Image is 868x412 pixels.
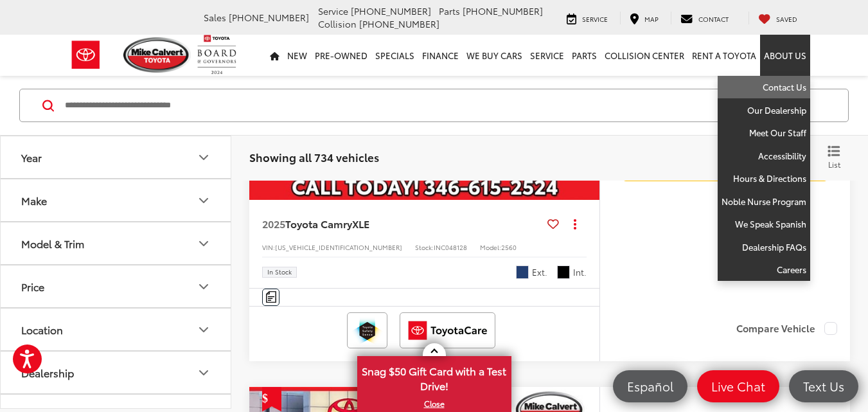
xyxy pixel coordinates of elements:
[568,35,601,76] a: Parts
[574,219,576,229] span: dropdown dots
[196,322,211,337] div: Location
[21,323,63,336] div: Location
[262,242,275,252] span: VIN:
[123,37,191,73] img: Mike Calvert Toyota
[718,121,810,145] a: Meet Our Staff
[1,265,232,307] button: PricePrice
[718,258,810,281] a: Careers
[371,35,418,76] a: Specials
[351,4,431,17] span: [PHONE_NUMBER]
[613,370,687,402] a: Español
[644,14,659,24] span: Map
[532,266,547,278] span: Ext.
[21,366,74,379] div: Dealership
[283,35,311,76] a: New
[1,136,232,178] button: YearYear
[718,236,810,259] a: Dealership FAQs
[718,145,810,168] a: Accessibility
[359,17,439,30] span: [PHONE_NUMBER]
[266,35,283,76] a: Home
[718,99,810,122] a: Our Dealership
[262,217,542,231] a: 2025Toyota CamryXLE
[434,242,467,252] span: INC048128
[204,11,226,24] span: Sales
[564,213,587,235] button: Actions
[718,76,810,99] a: Contact Us
[501,242,517,252] span: 2560
[249,149,379,165] span: Showing all 734 vehicles
[760,35,810,76] a: About Us
[557,12,617,24] a: Service
[262,387,281,411] span: Get Price Drop Alert
[415,242,434,252] span: Stock:
[229,11,309,24] span: [PHONE_NUMBER]
[275,242,402,252] span: [US_VEHICLE_IDENTIFICATION_NUMBER]
[262,289,279,306] button: Comments
[402,315,493,346] img: ToyotaCare Mike Calvert Toyota Houston TX
[736,322,837,335] label: Compare Vehicle
[671,12,738,24] a: Contact
[318,17,357,30] span: Collision
[1,309,232,350] button: LocationLocation
[439,4,460,17] span: Parts
[557,265,570,278] span: Black
[62,34,110,76] img: Toyota
[1,352,232,393] button: DealershipDealership
[262,216,285,231] span: 2025
[698,14,729,24] span: Contact
[480,242,501,252] span: Model:
[705,378,772,394] span: Live Chat
[196,236,211,251] div: Model & Trim
[285,216,352,231] span: Toyota Camry
[776,14,797,24] span: Saved
[463,4,543,17] span: [PHONE_NUMBER]
[797,378,851,394] span: Text Us
[573,266,587,278] span: Int.
[267,269,292,275] span: In Stock
[196,150,211,165] div: Year
[748,12,807,24] a: My Saved Vehicles
[697,370,779,402] a: Live Chat
[196,279,211,294] div: Price
[718,167,810,190] a: Hours & Directions
[621,378,680,394] span: Español
[1,222,232,264] button: Model & TrimModel & Trim
[1,179,232,221] button: MakeMake
[311,35,371,76] a: Pre-Owned
[196,365,211,381] div: Dealership
[828,159,840,170] span: List
[620,12,668,24] a: Map
[21,280,44,292] div: Price
[718,213,810,236] a: We Speak Spanish
[350,315,385,346] img: Toyota Safety Sense Mike Calvert Toyota Houston TX
[266,291,276,302] img: Comments
[526,35,568,76] a: Service
[688,35,760,76] a: Rent a Toyota
[818,145,850,170] button: List View
[516,265,529,278] span: Heavy Metal
[789,370,858,402] a: Text Us
[64,90,768,121] input: Search by Make, Model, or Keyword
[196,193,211,208] div: Make
[359,357,510,397] span: Snag $50 Gift Card with a Test Drive!
[21,194,47,206] div: Make
[352,216,369,231] span: XLE
[318,4,348,17] span: Service
[463,35,526,76] a: WE BUY CARS
[718,190,810,213] a: Noble Nurse Program
[582,14,608,24] span: Service
[601,35,688,76] a: Collision Center
[21,237,84,249] div: Model & Trim
[21,151,42,163] div: Year
[418,35,463,76] a: Finance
